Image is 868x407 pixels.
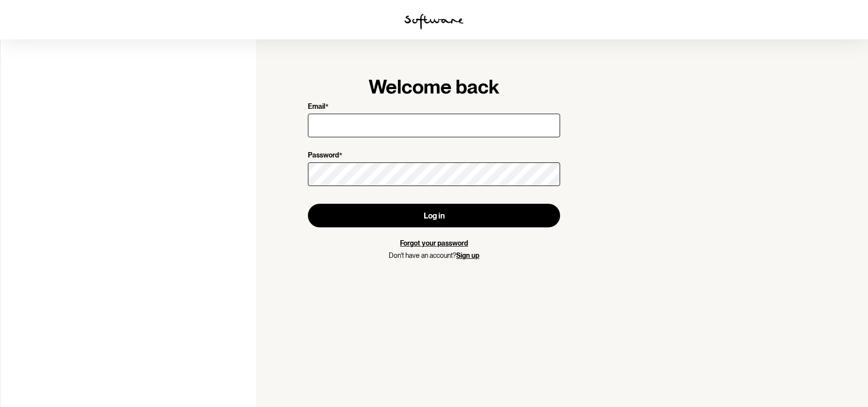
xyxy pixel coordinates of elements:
button: Log in [308,204,560,227]
p: Email [308,102,325,112]
img: software logo [404,14,464,30]
a: Sign up [456,251,479,259]
a: Forgot your password [400,239,468,247]
h1: Welcome back [308,75,560,98]
p: Password [308,151,339,160]
p: Don't have an account? [308,251,560,260]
